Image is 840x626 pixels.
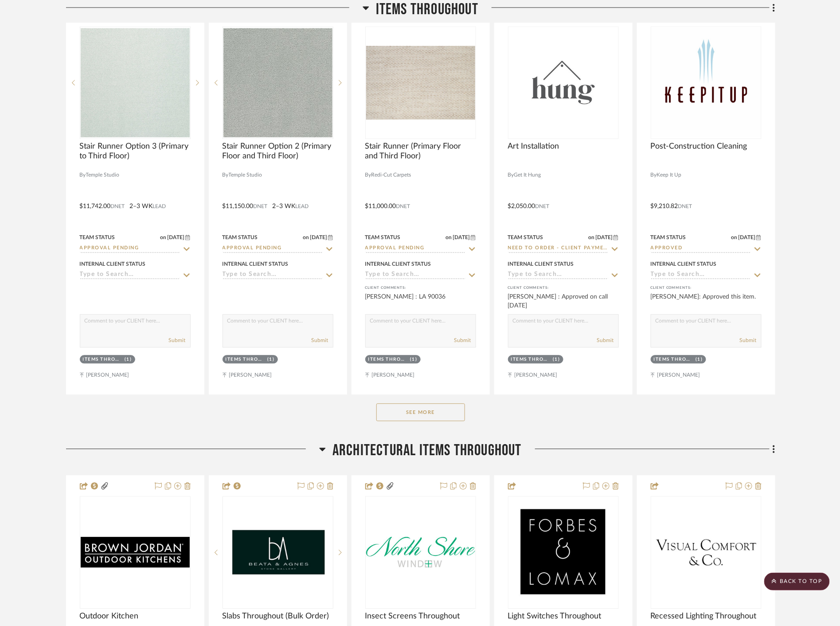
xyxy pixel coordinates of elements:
div: [PERSON_NAME]: Approved this item. [651,293,762,311]
span: Temple Studio [86,171,120,180]
div: (1) [695,357,703,363]
span: Post-Construction Cleaning [651,142,747,152]
input: Type to Search… [365,245,465,253]
input: Type to Search… [80,272,180,280]
button: Submit [740,337,757,345]
img: Insect Screens Throughout [366,537,475,567]
span: [DATE] [309,235,328,241]
span: Temple Studio [229,171,262,180]
img: Light Switches Throughout [509,499,618,606]
span: on [160,235,166,240]
img: Stair Runner Option 2 (Primary Floor and Third Floor) [223,28,332,138]
span: Outdoor Kitchen [80,612,139,622]
span: [DATE] [166,235,185,241]
scroll-to-top-button: BACK TO TOP [764,573,830,591]
div: 0 [366,27,476,139]
button: Submit [454,337,471,345]
div: Items Throughout [83,357,123,363]
input: Type to Search… [508,245,608,253]
div: Items Throughout [226,357,266,363]
span: Light Switches Throughout [508,612,602,622]
span: Slabs Throughout (Bulk Order) [223,612,329,622]
span: Recessed Lighting Throughout [651,612,757,622]
span: By [223,171,229,180]
span: on [303,235,309,240]
input: Type to Search… [365,272,465,280]
div: Items Throughout [511,357,551,363]
input: Type to Search… [80,245,180,253]
button: Submit [169,337,186,345]
img: Stair Runner Option 3 (Primary to Third Floor) [81,28,190,138]
div: Internal Client Status [508,260,574,268]
span: Stair Runner (Primary Floor and Third Floor) [365,142,476,161]
div: Team Status [651,234,686,242]
div: (1) [553,357,560,363]
span: Insect Screens Throughout [365,612,460,622]
span: Stair Runner Option 3 (Primary to Third Floor) [80,142,191,161]
span: on [588,235,594,240]
input: Type to Search… [223,245,323,253]
img: Slabs Throughout (Bulk Order) [223,520,332,585]
button: Submit [312,337,328,345]
img: Post-Construction Cleaning [652,28,761,138]
span: By [80,171,86,180]
div: Internal Client Status [365,260,431,268]
div: [PERSON_NAME] : Approved on call [DATE] [508,293,619,311]
span: on [731,235,737,240]
div: Team Status [223,234,258,242]
span: [DATE] [594,235,613,241]
div: Team Status [508,234,543,242]
span: [DATE] [452,235,471,241]
span: By [651,171,657,180]
span: on [445,235,452,240]
input: Type to Search… [223,272,323,280]
button: See More [376,404,465,421]
span: Redi-Cut Carpets [371,171,411,180]
input: Type to Search… [508,272,608,280]
div: [PERSON_NAME] : LA 90036 [365,293,476,311]
input: Type to Search… [651,245,751,253]
span: Art Installation [508,142,559,152]
span: Stair Runner Option 2 (Primary Floor and Third Floor) [223,142,333,161]
img: Outdoor Kitchen [81,537,190,568]
div: (1) [410,357,418,363]
div: Items Throughout [368,357,408,363]
div: Internal Client Status [223,260,289,268]
div: Team Status [365,234,401,242]
div: (1) [267,357,275,363]
div: (1) [125,357,132,363]
div: Items Throughout [654,357,694,363]
input: Type to Search… [651,272,751,280]
div: Internal Client Status [80,260,146,268]
div: Internal Client Status [651,260,717,268]
span: By [508,171,514,180]
span: Get It Hung [514,171,541,180]
span: Keep It Up [657,171,682,180]
button: Submit [597,337,614,345]
span: By [365,171,371,180]
img: Stair Runner (Primary Floor and Third Floor) [366,46,475,120]
span: Architectural Items Throughout [332,441,522,461]
span: [DATE] [737,235,756,241]
img: Art Installation [509,33,618,133]
div: Team Status [80,234,115,242]
img: Recessed Lighting Throughout [652,512,761,593]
